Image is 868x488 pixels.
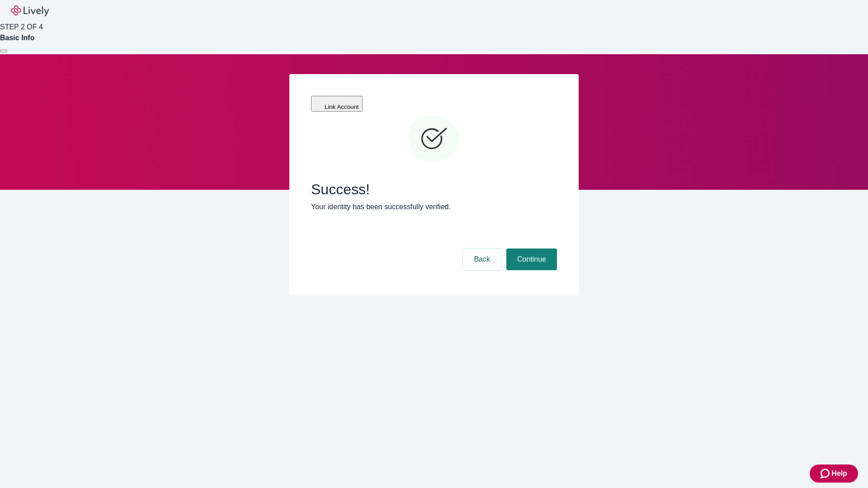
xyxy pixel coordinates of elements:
button: Continue [506,249,557,270]
button: Zendesk support iconHelp [810,465,858,483]
svg: Checkmark icon [407,112,461,166]
svg: Zendesk support icon [821,468,831,479]
p: Your identity has been successfully verified. [311,202,557,212]
span: Help [831,468,847,479]
button: Back [463,249,501,270]
span: Success! [311,181,557,198]
img: Lively [11,5,49,16]
button: Link Account [311,96,363,112]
